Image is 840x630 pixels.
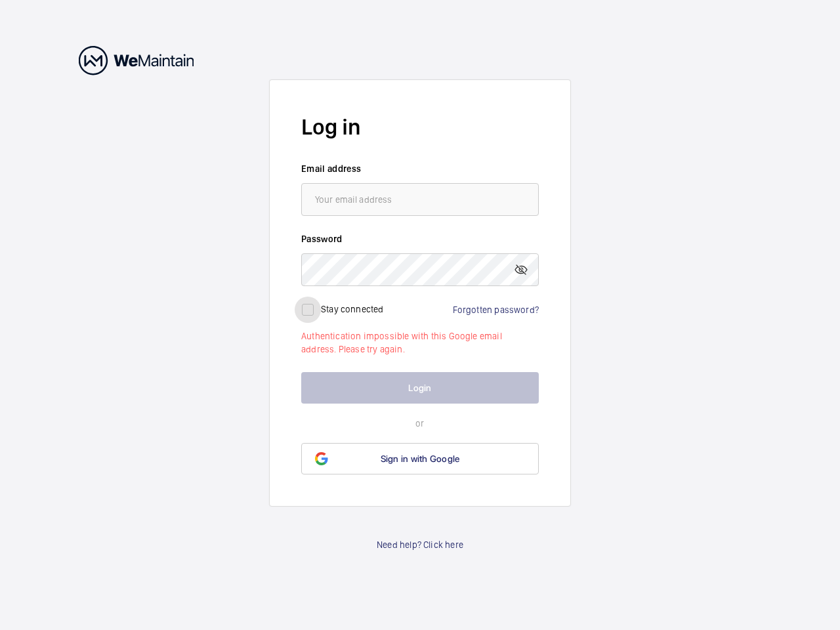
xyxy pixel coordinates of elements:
p: or [301,417,539,430]
label: Stay connected [321,303,384,314]
a: Forgotten password? [453,304,539,315]
input: Your email address [301,183,539,216]
a: Need help? Click here [377,538,463,551]
label: Password [301,232,539,245]
p: Authentication impossible with this Google email address. Please try again. [301,329,539,356]
label: Email address [301,162,539,175]
button: Login [301,372,539,404]
span: Sign in with Google [381,453,460,464]
h2: Log in [301,112,539,142]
